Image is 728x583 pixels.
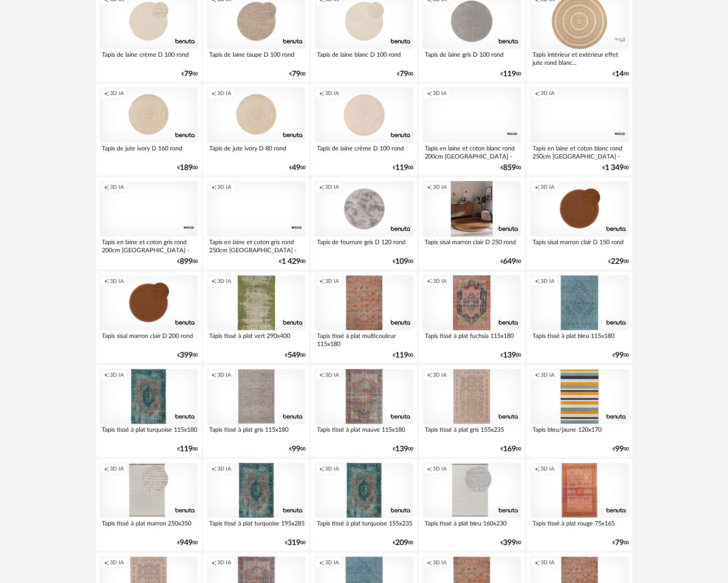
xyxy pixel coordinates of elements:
span: 3D IA [217,465,231,472]
span: 3D IA [110,372,124,378]
span: 99 [615,352,624,358]
span: 3D IA [110,278,124,285]
span: Creation icon [104,278,109,285]
div: Tapis tissé à plat bleu 115x180 [530,330,628,347]
span: 139 [503,352,516,358]
div: Tapis en laine et coton blanc rond 250cm [GEOGRAPHIC_DATA] - Woud [530,143,628,160]
div: Tapis de jute ivory D 80 rond [207,143,305,160]
span: Creation icon [319,90,324,97]
div: € 00 [501,165,521,171]
a: Creation icon 3D IA Tapis tissé à plat bleu 115x180 €9900 [527,271,632,364]
span: 3D IA [217,184,231,190]
span: 79 [400,71,408,77]
span: 3D IA [433,184,447,190]
span: 79 [615,540,624,546]
span: 79 [292,71,300,77]
a: Creation icon 3D IA Tapis tissé à plat gris 155x235 €16900 [419,365,524,457]
span: Creation icon [211,184,216,190]
div: € 00 [501,540,521,546]
span: Creation icon [319,465,324,472]
span: 3D IA [433,278,447,285]
a: Creation icon 3D IA Tapis sisal marron clair D 250 rond €64900 [419,177,524,269]
span: 3D IA [325,372,339,378]
div: Tapis tissé à plat marron 250x350 [100,518,198,535]
a: Creation icon 3D IA Tapis tissé à plat bleu 160x230 €39900 [419,459,524,551]
div: Tapis bleu/jaune 120x170 [530,424,628,441]
span: 859 [503,165,516,171]
div: Tapis tissé à plat rouge 75x165 [530,518,628,535]
span: Creation icon [427,184,432,190]
span: Creation icon [104,90,109,97]
a: Creation icon 3D IA Tapis tissé à plat gris 115x180 €9900 [203,365,309,457]
div: € 00 [501,71,521,77]
span: 3D IA [433,559,447,566]
a: Creation icon 3D IA Tapis de laine crème D 100 rond €11900 [311,84,417,176]
span: 3D IA [325,465,339,472]
span: 119 [180,446,193,452]
span: Creation icon [535,184,540,190]
span: 3D IA [325,278,339,285]
a: Creation icon 3D IA Tapis tissé à plat marron 250x350 €94900 [96,459,201,551]
span: 109 [395,259,408,265]
div: € 00 [177,446,198,452]
span: Creation icon [427,559,432,566]
div: Tapis de laine gris D 100 rond [423,49,521,66]
a: Creation icon 3D IA Tapis en laine et coton blanc rond 250cm [GEOGRAPHIC_DATA] - Woud €1 34900 [527,84,632,176]
span: 3D IA [217,278,231,285]
div: Tapis sisal marron clair D 150 rond [530,237,628,254]
span: Creation icon [211,278,216,285]
div: Tapis tissé à plat mauve 115x180 [315,424,413,441]
div: € 00 [285,352,305,358]
span: 3D IA [433,372,447,378]
span: 209 [395,540,408,546]
span: 319 [288,540,300,546]
div: € 00 [397,71,413,77]
span: Creation icon [535,278,540,285]
a: Creation icon 3D IA Tapis tissé à plat fuchsia 115x180 €13900 [419,271,524,364]
div: Tapis tissé à plat turquoise 195x285 [207,518,305,535]
div: € 00 [608,259,629,265]
span: Creation icon [427,278,432,285]
a: Creation icon 3D IA Tapis en laine et coton gris rond 250cm [GEOGRAPHIC_DATA] - Woud €1 42900 [203,177,309,269]
a: Creation icon 3D IA Tapis en laine et coton blanc rond 200cm [GEOGRAPHIC_DATA] - Woud €85900 [419,84,524,176]
span: 119 [395,165,408,171]
div: € 00 [285,540,305,546]
span: 3D IA [217,372,231,378]
span: Creation icon [319,372,324,378]
span: 49 [292,165,300,171]
div: Tapis tissé à plat vert 290x400 [207,330,305,347]
span: Creation icon [427,465,432,472]
div: Tapis sisal marron clair D 200 rond [100,330,198,347]
span: Creation icon [211,559,216,566]
span: 949 [180,540,193,546]
span: 3D IA [217,90,231,97]
div: € 00 [177,352,198,358]
div: Tapis en laine et coton gris rond 250cm [GEOGRAPHIC_DATA] - Woud [207,237,305,254]
div: € 00 [501,446,521,452]
span: 14 [615,71,624,77]
span: 3D IA [325,559,339,566]
div: € 00 [602,165,629,171]
span: 3D IA [541,278,555,285]
span: 3D IA [325,90,339,97]
div: Tapis tissé à plat fuchsia 115x180 [423,330,521,347]
span: Creation icon [211,90,216,97]
span: 3D IA [541,465,555,472]
span: Creation icon [319,278,324,285]
a: Creation icon 3D IA Tapis de fourrure gris D 120 rond €10900 [311,177,417,269]
a: Creation icon 3D IA Tapis tissé à plat turquoise 155x235 €20900 [311,459,417,551]
div: € 00 [289,71,305,77]
div: Tapis tissé à plat gris 155x235 [423,424,521,441]
span: 169 [503,446,516,452]
a: Creation icon 3D IA Tapis tissé à plat vert 290x400 €54900 [203,271,309,364]
span: 649 [503,259,516,265]
span: 3D IA [541,372,555,378]
div: € 00 [393,540,413,546]
span: Creation icon [427,90,432,97]
a: Creation icon 3D IA Tapis de jute ivory D 80 rond €4900 [203,84,309,176]
div: Tapis de laine blanc D 100 rond [315,49,413,66]
a: Creation icon 3D IA Tapis tissé à plat turquoise 195x285 €31900 [203,459,309,551]
span: Creation icon [104,465,109,472]
div: € 00 [501,259,521,265]
div: € 00 [613,540,629,546]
